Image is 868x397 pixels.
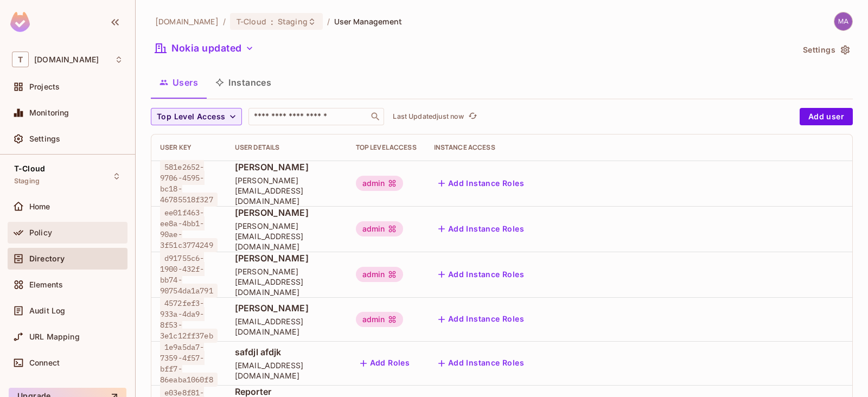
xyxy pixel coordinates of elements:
button: Add user [800,108,853,125]
span: d91755c6-1900-432f-bb74-90754da1a791 [160,251,218,298]
span: : [270,17,274,26]
span: 581e2652-9706-4595-bc18-46785518f327 [160,160,218,207]
div: admin [356,312,404,327]
span: [PERSON_NAME] [235,252,339,264]
span: ee01f463-ee8a-4bb1-90ae-3f51c3774249 [160,206,218,252]
div: User Details [235,143,339,152]
span: [PERSON_NAME] [235,161,339,173]
span: T [12,52,29,67]
div: admin [356,221,404,236]
span: [EMAIL_ADDRESS][DOMAIN_NAME] [235,316,339,337]
span: Home [29,202,50,211]
span: 4572fef3-933a-4da9-8f53-3e1c12ff37eb [160,296,218,343]
span: User Management [334,16,402,27]
span: 1e9a5da7-7359-4f57-bff7-86eaba1060f8 [160,340,218,387]
button: Instances [207,69,280,96]
li: / [223,16,226,27]
span: Connect [29,358,60,367]
span: [PERSON_NAME][EMAIL_ADDRESS][DOMAIN_NAME] [235,175,339,206]
span: [EMAIL_ADDRESS][DOMAIN_NAME] [235,360,339,381]
button: Add Instance Roles [434,266,528,283]
div: User Key [160,143,218,152]
span: Workspace: t-mobile.com [34,55,99,64]
li: / [327,16,330,27]
button: refresh [466,110,479,123]
button: Add Instance Roles [434,311,528,328]
span: the active workspace [155,16,219,27]
button: Add Instance Roles [434,220,528,238]
span: Monitoring [29,108,69,117]
span: safdjl afdjk [235,346,339,358]
span: [PERSON_NAME] [235,302,339,314]
span: Staging [278,16,308,27]
img: maheshbabu.samsani1@t-mobile.com [834,12,852,30]
button: Users [151,69,207,96]
button: Add Instance Roles [434,175,528,192]
button: Nokia updated [151,40,258,57]
span: [PERSON_NAME][EMAIL_ADDRESS][DOMAIN_NAME] [235,221,339,252]
span: [PERSON_NAME][EMAIL_ADDRESS][DOMAIN_NAME] [235,266,339,297]
span: Elements [29,280,63,289]
button: Settings [799,41,853,59]
span: refresh [468,111,477,122]
div: Top Level Access [356,143,417,152]
div: admin [356,267,404,282]
span: T-Cloud [14,164,45,173]
span: Policy [29,228,52,237]
button: Add Roles [356,355,414,372]
span: Directory [29,254,65,263]
span: Staging [14,177,40,185]
img: SReyMgAAAABJRU5ErkJggg== [10,12,30,32]
span: URL Mapping [29,332,80,341]
span: [PERSON_NAME] [235,207,339,219]
span: T-Cloud [237,16,266,27]
div: admin [356,176,404,191]
button: Top Level Access [151,108,242,125]
span: Audit Log [29,306,65,315]
span: Projects [29,82,60,91]
button: Add Instance Roles [434,355,528,372]
span: Settings [29,135,60,143]
p: Last Updated just now [393,112,464,121]
span: Click to refresh data [464,110,479,123]
span: Top Level Access [157,110,225,124]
